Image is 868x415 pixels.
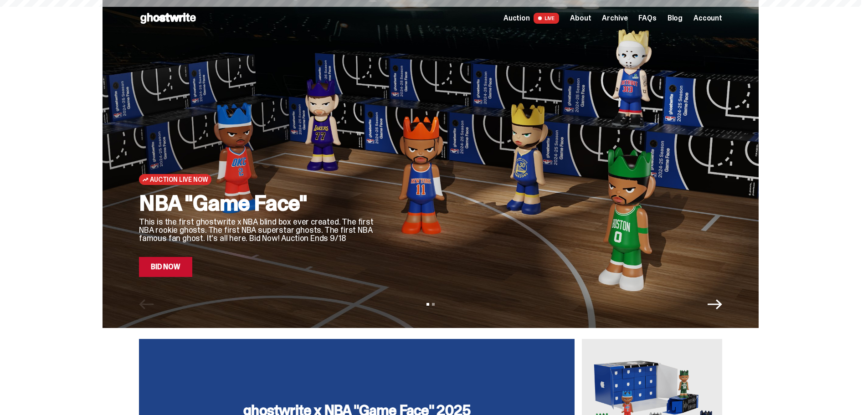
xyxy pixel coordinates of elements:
[570,15,591,22] a: About
[708,297,722,312] button: Next
[139,192,376,214] h2: NBA "Game Face"
[432,303,435,306] button: View slide 2
[139,218,376,242] p: This is the first ghostwrite x NBA blind box ever created. The first NBA rookie ghosts. The first...
[693,15,722,22] a: Account
[602,15,627,22] a: Archive
[139,257,192,277] a: Bid Now
[426,303,429,306] button: View slide 1
[668,15,683,22] a: Blog
[503,15,530,22] span: Auction
[150,176,208,183] span: Auction Live Now
[534,13,560,24] span: LIVE
[638,15,656,22] a: FAQs
[503,13,559,24] a: Auction LIVE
